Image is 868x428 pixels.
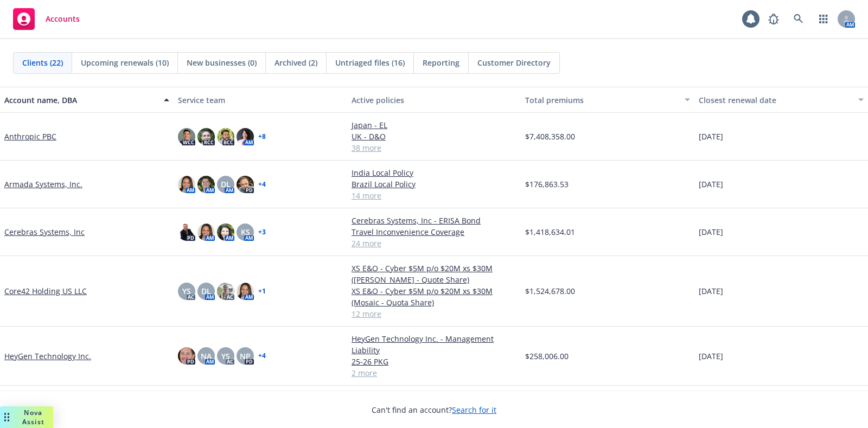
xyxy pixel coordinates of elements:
[81,57,169,68] span: Upcoming renewals (10)
[352,142,516,154] a: 38 more
[525,94,678,106] div: Total premiums
[258,133,266,140] a: + 8
[9,4,84,34] a: Accounts
[237,176,254,193] img: photo
[197,176,215,193] img: photo
[258,288,266,295] a: + 1
[521,87,694,113] button: Total premiums
[694,87,868,113] button: Closest renewal date
[4,285,87,297] a: Core42 Holding US LLC
[352,238,516,249] a: 24 more
[197,128,215,145] img: photo
[477,57,551,68] span: Customer Directory
[452,405,496,415] a: Search for it
[352,167,516,178] a: India Local Policy
[187,57,257,68] span: New businesses (0)
[182,285,191,297] span: YS
[4,226,85,238] a: Cerebras Systems, Inc
[525,131,575,142] span: $7,408,358.00
[352,178,516,190] a: Brazil Local Policy
[352,333,516,356] a: HeyGen Technology Inc. - Management Liability
[178,94,343,106] div: Service team
[699,178,723,190] span: [DATE]
[699,350,723,362] span: [DATE]
[699,94,852,106] div: Closest renewal date
[352,215,516,226] a: Cerebras Systems, Inc - ERISA Bond
[217,223,234,241] img: photo
[335,57,405,68] span: Untriaged files (16)
[22,408,44,426] span: Nova Assist
[174,87,347,113] button: Service team
[525,285,575,297] span: $1,524,678.00
[221,350,230,362] span: YS
[237,283,254,300] img: photo
[22,57,63,68] span: Clients (22)
[352,308,516,320] a: 12 more
[221,178,231,190] span: DL
[352,367,516,379] a: 2 more
[352,226,516,238] a: Travel Inconvenience Coverage
[699,285,723,297] span: [DATE]
[258,181,266,188] a: + 4
[423,57,459,68] span: Reporting
[241,226,250,238] span: KS
[699,131,723,142] span: [DATE]
[217,283,234,300] img: photo
[240,350,251,362] span: NP
[201,350,212,362] span: NA
[178,347,195,365] img: photo
[4,178,82,190] a: Armada Systems, Inc.
[352,263,516,285] a: XS E&O - Cyber $5M p/o $20M xs $30M ([PERSON_NAME] - Quote Share)
[352,131,516,142] a: UK - D&O
[525,350,569,362] span: $258,006.00
[217,128,234,145] img: photo
[699,226,723,238] span: [DATE]
[4,131,56,142] a: Anthropic PBC
[4,94,157,106] div: Account name, DBA
[352,119,516,131] a: Japan - EL
[352,356,516,367] a: 25-26 PKG
[178,223,195,241] img: photo
[525,178,569,190] span: $176,863.53
[763,8,784,30] a: Report a Bug
[813,8,834,30] a: Switch app
[178,176,195,193] img: photo
[258,353,266,359] a: + 4
[178,128,195,145] img: photo
[46,15,80,23] span: Accounts
[352,94,516,106] div: Active policies
[352,190,516,201] a: 14 more
[237,128,254,145] img: photo
[525,226,575,238] span: $1,418,634.01
[4,350,91,362] a: HeyGen Technology Inc.
[201,285,211,297] span: DL
[372,404,496,416] span: Can't find an account?
[788,8,809,30] a: Search
[258,229,266,235] a: + 3
[347,87,521,113] button: Active policies
[275,57,317,68] span: Archived (2)
[352,285,516,308] a: XS E&O - Cyber $5M p/o $20M xs $30M (Mosaic - Quota Share)
[197,223,215,241] img: photo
